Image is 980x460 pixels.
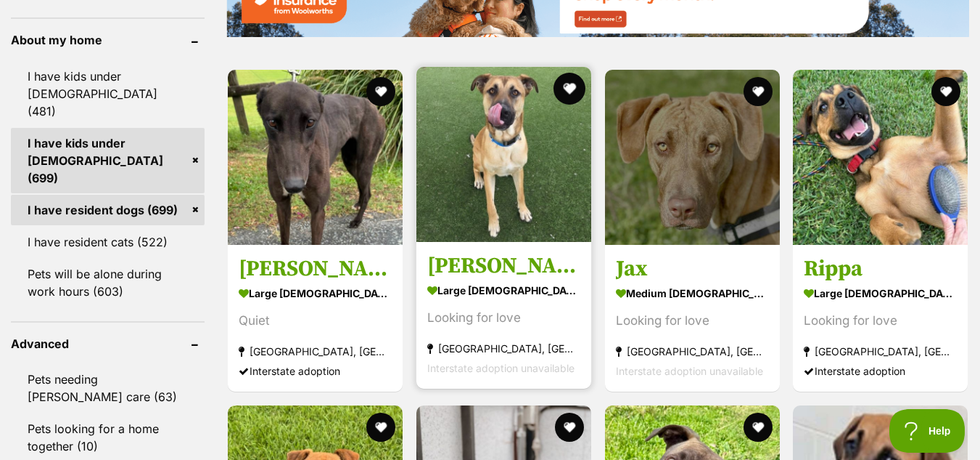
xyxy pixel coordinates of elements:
[889,409,965,453] iframe: Help Scout Beacon - Open
[11,364,205,412] a: Pets needing [PERSON_NAME] care (63)
[427,252,580,280] h3: [PERSON_NAME] imp 1473
[605,70,780,245] img: Jax - Staffordshire Terrier Dog
[11,61,205,126] a: I have kids under [DEMOGRAPHIC_DATA] (481)
[616,311,769,331] div: Looking for love
[616,365,763,377] span: Interstate adoption unavailable
[804,283,957,304] strong: large [DEMOGRAPHIC_DATA] Dog
[11,128,205,193] a: I have kids under [DEMOGRAPHIC_DATA] (699)
[427,339,580,358] strong: [GEOGRAPHIC_DATA], [GEOGRAPHIC_DATA]
[555,413,584,442] button: favourite
[416,67,591,242] img: Rex imp 1473 - German Shepherd Dog x American Staffordshire Terrier Dog
[427,308,580,328] div: Looking for love
[743,77,772,106] button: favourite
[804,361,957,381] div: Interstate adoption
[793,70,968,245] img: Rippa - Rhodesian Ridgeback Dog
[743,413,772,442] button: favourite
[804,311,957,331] div: Looking for love
[239,255,392,283] h3: [PERSON_NAME]
[239,342,392,361] strong: [GEOGRAPHIC_DATA], [GEOGRAPHIC_DATA]
[616,342,769,361] strong: [GEOGRAPHIC_DATA], [GEOGRAPHIC_DATA]
[11,259,205,307] a: Pets will be alone during work hours (603)
[804,342,957,361] strong: [GEOGRAPHIC_DATA], [GEOGRAPHIC_DATA]
[804,255,957,283] h3: Rippa
[416,241,591,389] a: [PERSON_NAME] imp 1473 large [DEMOGRAPHIC_DATA] Dog Looking for love [GEOGRAPHIC_DATA], [GEOGRAPH...
[605,244,780,392] a: Jax medium [DEMOGRAPHIC_DATA] Dog Looking for love [GEOGRAPHIC_DATA], [GEOGRAPHIC_DATA] Interstat...
[793,244,968,392] a: Rippa large [DEMOGRAPHIC_DATA] Dog Looking for love [GEOGRAPHIC_DATA], [GEOGRAPHIC_DATA] Intersta...
[11,337,205,350] header: Advanced
[553,73,585,105] button: favourite
[239,311,392,331] div: Quiet
[366,413,395,442] button: favourite
[616,283,769,304] strong: medium [DEMOGRAPHIC_DATA] Dog
[239,283,392,304] strong: large [DEMOGRAPHIC_DATA] Dog
[228,244,403,392] a: [PERSON_NAME] large [DEMOGRAPHIC_DATA] Dog Quiet [GEOGRAPHIC_DATA], [GEOGRAPHIC_DATA] Interstate ...
[366,77,395,106] button: favourite
[427,280,580,301] strong: large [DEMOGRAPHIC_DATA] Dog
[616,255,769,283] h3: Jax
[228,70,403,245] img: Tina - Greyhound Dog
[11,33,205,47] header: About my home
[427,362,575,374] span: Interstate adoption unavailable
[931,77,960,106] button: favourite
[11,195,205,225] a: I have resident dogs (699)
[11,227,205,257] a: I have resident cats (522)
[239,361,392,381] div: Interstate adoption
